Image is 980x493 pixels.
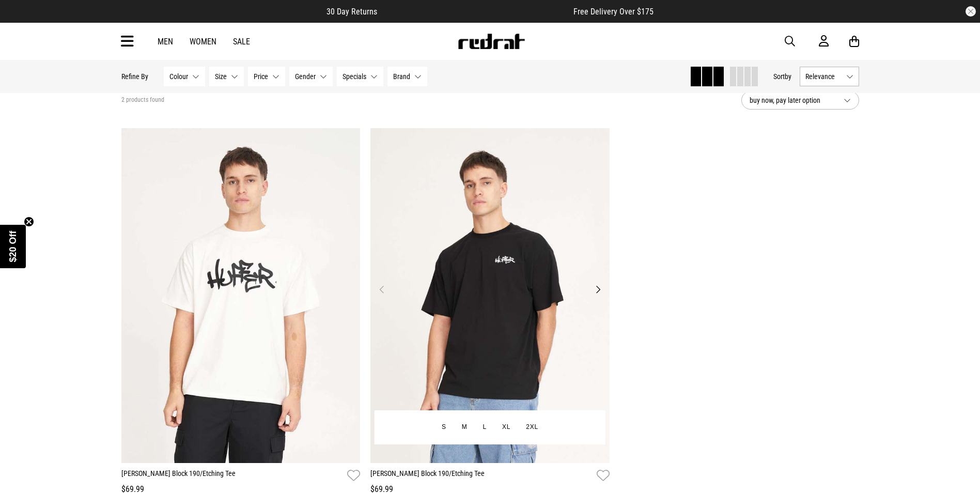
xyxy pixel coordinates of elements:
span: by [785,72,791,81]
p: Refine By [121,72,148,81]
button: 2XL [518,418,546,437]
span: $20 Off [8,230,18,262]
a: [PERSON_NAME] Block 190/Etching Tee [370,468,593,483]
img: Redrat logo [457,34,525,49]
a: Men [158,37,173,47]
button: XL [494,418,518,437]
button: Previous [376,283,388,296]
a: [PERSON_NAME] Block 190/Etching Tee [121,468,344,483]
span: Size [215,72,227,81]
a: Women [190,37,216,47]
button: Price [248,67,285,86]
span: Specials [343,72,366,81]
button: Specials [337,67,383,86]
span: buy now, pay later option [750,94,835,106]
button: Relevance [800,67,859,86]
span: 2 products found [121,96,164,104]
button: Brand [387,67,427,86]
span: Gender [295,72,316,81]
button: buy now, pay later option [741,91,859,110]
button: L [475,418,494,437]
span: Price [254,72,268,81]
span: Free Delivery Over $175 [573,7,654,17]
button: Size [209,67,244,86]
iframe: Customer reviews powered by Trustpilot [398,6,553,17]
button: M [454,418,475,437]
img: Huffer Block 190/etching Tee in White [121,128,361,463]
button: Next [592,283,604,296]
a: Sale [233,37,250,47]
span: Relevance [805,72,842,81]
span: Colour [169,72,188,81]
button: Open LiveChat chat widget [8,4,39,35]
img: Huffer Block 190/etching Tee in Black [370,128,610,463]
button: Close teaser [24,217,34,227]
button: Sortby [773,70,791,83]
button: Gender [289,67,333,86]
button: Colour [164,67,205,86]
span: Brand [393,72,410,81]
button: S [434,418,454,437]
span: 30 Day Returns [326,7,377,17]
